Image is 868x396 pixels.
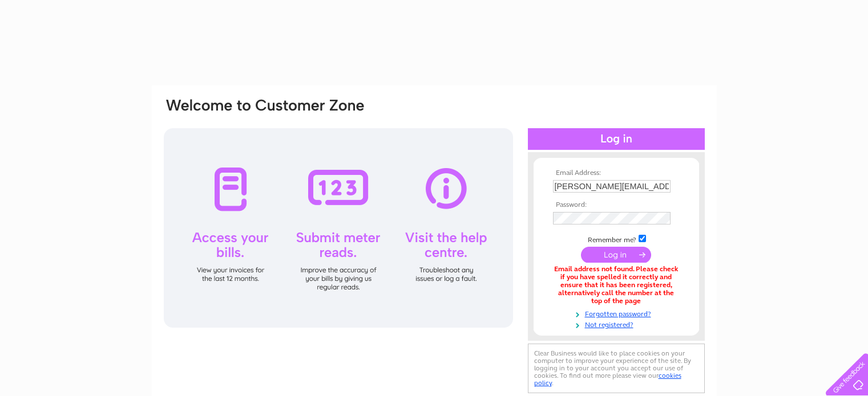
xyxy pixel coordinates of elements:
div: Email address not found. Please check if you have spelled it correctly and ensure that it has bee... [553,266,680,305]
th: Password: [550,201,683,209]
a: Not registered? [553,319,683,329]
a: Forgotten password? [553,308,683,319]
input: Submit [581,247,651,263]
td: Remember me? [550,233,683,244]
a: cookies policy [534,371,681,387]
div: Clear Business would like to place cookies on your computer to improve your experience of the sit... [528,344,705,393]
th: Email Address: [550,169,683,177]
